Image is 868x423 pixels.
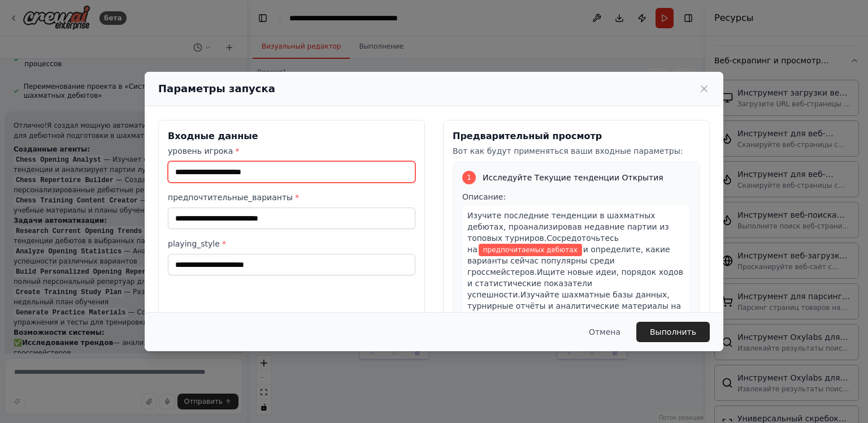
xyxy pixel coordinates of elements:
[462,171,476,184] div: 1
[589,327,620,336] ya-tr-span: Отмена
[479,244,582,256] span: Переменная: preferred_openings
[636,322,710,342] button: Выполнить
[168,146,233,156] ya-tr-span: уровень игрока
[453,131,602,141] ya-tr-span: Предварительный просмотр
[453,146,683,156] ya-tr-span: Вот как будут применяться ваши входные параметры:
[467,245,670,277] ya-tr-span: и определите, какие варианты сейчас популярны среди гроссмейстеров.
[467,267,683,299] ya-tr-span: Ищите новые идеи, порядок ходов и статистические показатели успешности.
[168,239,220,248] ya-tr-span: playing_style
[462,192,506,201] ya-tr-span: Описание:
[467,290,681,322] ya-tr-span: Изучайте шахматные базы данных, турнирные отчёты и аналитические материалы на шахматных сайтах.
[168,193,293,202] ya-tr-span: предпочтительные_варианты
[580,322,630,342] button: Отмена
[483,173,663,182] ya-tr-span: Исследуйте Текущие тенденции Открытия
[650,326,696,338] ya-tr-span: Выполнить
[467,211,669,243] ya-tr-span: Изучите последние тенденции в шахматных дебютах, проанализировав недавние партии из топовых турни...
[483,246,578,254] ya-tr-span: предпочитаемых дебютах
[158,83,275,94] ya-tr-span: Параметры запуска
[168,131,258,141] ya-tr-span: Входные данные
